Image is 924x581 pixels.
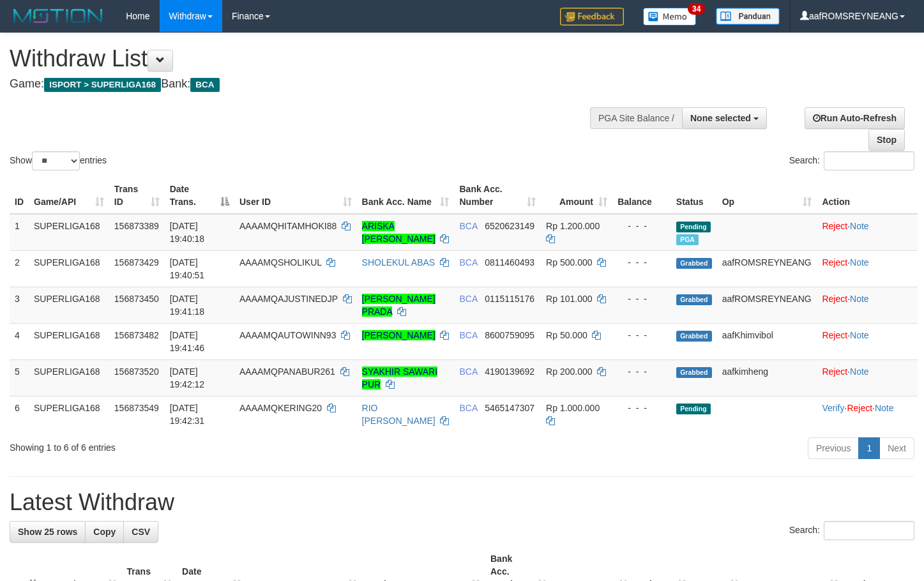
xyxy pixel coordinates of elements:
[93,527,116,537] span: Copy
[29,287,109,323] td: SUPERLIGA168
[362,366,438,389] a: SYAKHIR SAWARI PUR
[617,365,666,378] div: - - -
[546,221,600,231] span: Rp 1.200.000
[850,294,869,304] a: Note
[824,521,914,540] input: Search:
[362,330,435,340] a: [PERSON_NAME]
[541,177,612,214] th: Amount: activate to sort column ascending
[10,78,603,91] h4: Game: Bank:
[170,330,205,353] span: [DATE] 19:41:46
[875,403,894,413] a: Note
[847,403,872,413] a: Reject
[676,331,712,342] span: Grabbed
[808,437,859,459] a: Previous
[617,256,666,269] div: - - -
[617,220,666,232] div: - - -
[676,258,712,269] span: Grabbed
[690,113,751,123] span: None selected
[239,403,322,413] span: AAAAMQKERING20
[817,287,918,323] td: ·
[114,294,159,304] span: 156873450
[10,287,29,323] td: 3
[170,221,205,244] span: [DATE] 19:40:18
[717,287,817,323] td: aafROMSREYNEANG
[459,294,477,304] span: BCA
[459,403,477,413] span: BCA
[850,330,869,340] a: Note
[717,250,817,287] td: aafROMSREYNEANG
[850,257,869,268] a: Note
[29,359,109,396] td: SUPERLIGA168
[717,323,817,359] td: aafKhimvibol
[850,221,869,231] a: Note
[546,330,587,340] span: Rp 50.000
[170,403,205,426] span: [DATE] 19:42:31
[717,177,817,214] th: Op: activate to sort column ascending
[29,177,109,214] th: Game/API: activate to sort column ascending
[643,8,697,26] img: Button%20Memo.svg
[485,366,534,377] span: Copy 4190139692 to clipboard
[123,521,158,543] a: CSV
[617,402,666,414] div: - - -
[29,250,109,287] td: SUPERLIGA168
[10,214,29,251] td: 1
[546,257,592,268] span: Rp 500.000
[114,330,159,340] span: 156873482
[165,177,234,214] th: Date Trans.: activate to sort column descending
[29,323,109,359] td: SUPERLIGA168
[817,323,918,359] td: ·
[676,404,711,414] span: Pending
[109,177,165,214] th: Trans ID: activate to sort column ascending
[879,437,914,459] a: Next
[132,527,150,537] span: CSV
[459,257,477,268] span: BCA
[10,177,29,214] th: ID
[671,177,717,214] th: Status
[10,436,375,454] div: Showing 1 to 6 of 6 entries
[485,294,534,304] span: Copy 0115115176 to clipboard
[676,234,699,245] span: Marked by aafchhiseyha
[357,177,455,214] th: Bank Acc. Name: activate to sort column ascending
[676,222,711,232] span: Pending
[239,330,336,340] span: AAAAMQAUTOWINN93
[239,257,322,268] span: AAAAMQSHOLIKUL
[239,294,338,304] span: AAAAMQAJUSTINEDJP
[824,151,914,170] input: Search:
[10,6,107,26] img: MOTION_logo.png
[459,366,477,377] span: BCA
[682,107,767,129] button: None selected
[822,221,847,231] a: Reject
[676,294,712,305] span: Grabbed
[590,107,682,129] div: PGA Site Balance /
[560,8,624,26] img: Feedback.jpg
[817,359,918,396] td: ·
[85,521,124,543] a: Copy
[459,330,477,340] span: BCA
[858,437,880,459] a: 1
[10,250,29,287] td: 2
[29,214,109,251] td: SUPERLIGA168
[612,177,671,214] th: Balance
[362,403,435,426] a: RIO [PERSON_NAME]
[44,78,161,92] span: ISPORT > SUPERLIGA168
[822,330,847,340] a: Reject
[10,490,914,515] h1: Latest Withdraw
[822,294,847,304] a: Reject
[362,221,435,244] a: ARISKA [PERSON_NAME]
[546,294,592,304] span: Rp 101.000
[29,396,109,432] td: SUPERLIGA168
[485,221,534,231] span: Copy 6520623149 to clipboard
[688,3,705,15] span: 34
[717,359,817,396] td: aafkimheng
[114,221,159,231] span: 156873389
[850,366,869,377] a: Note
[10,151,107,170] label: Show entries
[239,221,337,231] span: AAAAMQHITAMHOKI88
[789,151,914,170] label: Search:
[170,294,205,317] span: [DATE] 19:41:18
[868,129,905,151] a: Stop
[239,366,335,377] span: AAAAMQPANABUR261
[10,359,29,396] td: 5
[546,366,592,377] span: Rp 200.000
[817,177,918,214] th: Action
